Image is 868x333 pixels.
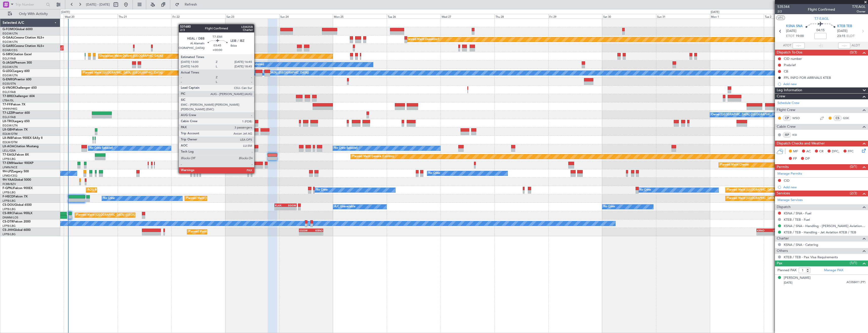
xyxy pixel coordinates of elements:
[311,232,323,235] div: -
[784,217,810,222] a: KTEB / TEB - Fuel
[3,95,35,98] a: T7-BREChallenger 604
[796,34,804,39] span: 19:00
[3,178,14,181] span: 9H-YAA
[833,115,842,121] div: CS
[3,187,13,190] span: F-GPNJ
[3,61,14,64] span: G-JAGA
[3,195,14,198] span: F-HECD
[783,185,865,189] div: Add new
[806,149,811,154] span: AC
[777,248,788,254] span: Others
[3,73,18,77] a: EGGW/LTN
[286,207,296,210] div: -
[784,224,865,228] a: KSNA / SNA - Handling - [PERSON_NAME] Aviation KSNA
[3,86,37,89] a: G-VNORChallenger 650
[814,16,829,21] span: T7-EAGL
[808,7,835,12] div: Flight Confirmed
[3,128,14,131] span: LX-GBH
[784,76,831,80] div: FPL INFO FOR ARRIVALS KTEB
[227,69,309,77] div: A/C Unavailable [GEOGRAPHIC_DATA] ([GEOGRAPHIC_DATA])
[837,24,852,29] span: KTEB TEB
[441,14,494,18] div: Wed 27
[3,57,16,61] a: EGLF/FAB
[100,52,163,60] div: Unplanned Maint Oxford ([GEOGRAPHIC_DATA])
[3,229,13,232] span: CS-JHH
[3,220,31,223] a: CS-DTRFalcon 2000
[793,156,797,161] span: FP
[286,204,296,207] div: EGGW
[3,149,16,153] a: LELL/QSA
[843,116,854,120] a: GSK
[3,86,15,89] span: G-VNOR
[3,70,13,73] span: G-LEGC
[837,29,848,34] span: [DATE]
[777,94,785,99] span: Crew
[3,120,30,123] a: LX-TROLegacy 650
[311,229,323,232] div: KRNO
[727,186,807,194] div: Planned Maint [GEOGRAPHIC_DATA] ([GEOGRAPHIC_DATA])
[188,228,268,236] div: Planned Maint [GEOGRAPHIC_DATA] ([GEOGRAPHIC_DATA])
[764,14,818,18] div: Tue 2
[3,137,12,140] span: LX-INB
[656,14,710,18] div: Sun 31
[777,261,782,266] span: Pax
[3,170,29,173] a: 9H-LPZLegacy 500
[784,255,838,259] a: KTEB / TEB - Pax Visa Requirements
[3,207,16,211] a: LFPB/LBG
[352,153,394,160] div: Planned Maint Geneva (Cointrin)
[757,232,768,235] div: -
[783,82,865,86] div: Add new
[86,2,110,7] span: [DATE] - [DATE]
[757,229,768,232] div: KRNO
[3,157,16,161] a: LFPB/LBG
[783,43,791,48] span: ATOT
[406,36,439,43] div: Planned Maint Dusseldorf
[275,204,286,207] div: KLAX
[3,137,42,140] a: LX-INBFalcon 900EX EASy II
[3,187,33,190] a: F-GPNJFalcon 900EX
[720,161,749,169] div: Planned Maint Chester
[784,69,788,73] div: CB
[793,149,798,154] span: MF
[3,195,28,198] a: F-HECDFalcon 7X
[3,224,16,228] a: LFPB/LBG
[3,232,16,236] a: LFPB/LBG
[225,14,279,18] div: Sat 23
[850,50,857,55] span: (0/3)
[777,107,795,113] span: Flight Crew
[61,10,70,14] div: [DATE]
[180,3,202,6] span: Refresh
[786,29,796,34] span: [DATE]
[786,34,794,39] span: ETOT
[852,9,865,14] span: Owner
[3,203,32,207] a: CS-DOUGlobal 6500
[768,229,779,232] div: LPCS
[387,14,441,18] div: Tue 26
[711,111,781,119] div: Owner [GEOGRAPHIC_DATA] ([GEOGRAPHIC_DATA])
[792,116,804,120] a: WSO
[3,61,32,64] a: G-JAGAPhenom 300
[784,57,802,61] div: CID number
[847,280,865,285] span: AC058411 (PP)
[3,82,16,86] a: EGSS/STN
[784,178,790,183] div: CID
[3,203,14,207] span: CS-DOU
[837,34,845,39] span: 23:15
[64,14,118,18] div: Wed 20
[777,164,789,170] span: Permits
[852,4,865,9] span: T7EAGL
[3,145,39,148] a: LX-AOACitation Mustang
[3,70,30,73] a: G-LEGCLegacy 600
[15,1,45,8] input: Trip Number
[805,156,810,161] span: DP
[783,115,791,121] div: CP
[850,260,857,266] span: (1/1)
[3,36,44,39] a: G-GAALCessna Citation XLS+
[3,145,14,148] span: LX-AOA
[792,133,804,137] a: KSI
[786,24,802,29] span: KSNA SNA
[3,140,17,144] a: EDLW/DTM
[299,232,311,235] div: -
[783,132,791,138] div: ISP
[299,229,311,232] div: EGGW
